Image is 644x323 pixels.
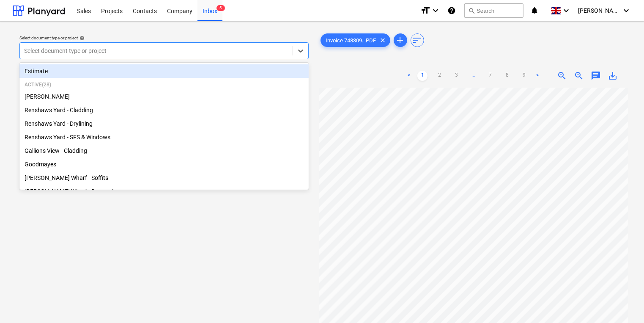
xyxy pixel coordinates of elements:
span: add [395,35,406,45]
a: Page 9 [519,71,529,81]
span: zoom_in [557,71,567,81]
div: [PERSON_NAME] Wharf - Decoration [19,185,309,198]
span: zoom_out [574,71,584,81]
div: Montgomery's Wharf - Soffits [19,171,309,185]
a: Next page [532,71,543,81]
span: search [468,7,475,14]
span: Invoice 748309...PDF [321,37,381,44]
a: Page 1 is your current page [417,71,428,81]
iframe: Chat Widget [602,282,644,323]
div: [PERSON_NAME] Wharf - Soffits [19,171,309,185]
a: Previous page [404,71,414,81]
button: Search [464,3,523,18]
a: Page 7 [485,71,495,81]
div: Select document type or project [19,35,309,41]
span: [PERSON_NAME] [578,7,620,14]
i: notifications [530,6,539,16]
i: keyboard_arrow_down [561,6,571,16]
a: Page 8 [502,71,512,81]
span: clear [378,35,388,45]
a: Page 2 [434,71,444,81]
a: ... [468,71,478,81]
a: Page 3 [451,71,461,81]
div: Trent Park [19,90,309,103]
div: Goodmayes [19,157,309,171]
div: Renshaws Yard - Cladding [19,103,309,117]
span: chat [591,71,601,81]
div: Invoice 748309...PDF [321,33,390,47]
div: Montgomery's Wharf - Decoration [19,185,309,198]
div: Estimate [19,64,309,78]
span: 5 [216,5,225,11]
div: Gallions View - Cladding [19,144,309,157]
i: format_size [420,6,430,16]
span: sort [412,35,422,45]
div: [PERSON_NAME] [19,90,309,103]
i: keyboard_arrow_down [430,6,441,16]
span: help [78,36,85,41]
p: Active ( 28 ) [25,81,304,88]
i: keyboard_arrow_down [621,6,631,16]
span: save_alt [608,71,618,81]
div: Renshaws Yard - Drylining [19,117,309,130]
i: Knowledge base [447,6,456,16]
div: Renshaws Yard - SFS & Windows [19,130,309,144]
